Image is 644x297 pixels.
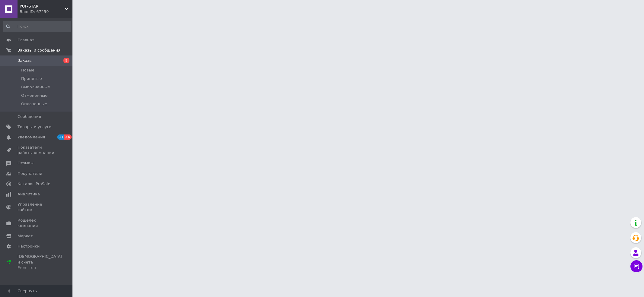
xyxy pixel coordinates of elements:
span: Аналитика [18,191,40,197]
span: Главная [18,37,34,43]
span: PUF-STAR [20,4,65,9]
span: 17 [57,134,64,140]
span: Уведомления [18,134,45,140]
span: Заказы [18,58,32,63]
span: Принятые [21,76,42,81]
span: Сообщения [18,114,41,119]
span: Каталог ProSale [18,181,50,187]
span: Кошелек компании [18,218,56,229]
span: Выполненные [21,84,50,90]
button: Чат с покупателем [630,260,642,272]
input: Поиск [3,21,71,32]
span: Отзывы [18,160,34,166]
span: Оплаченные [21,101,47,107]
span: 5 [63,58,69,63]
span: Настройки [18,244,40,249]
span: Отмененные [21,93,47,98]
div: Prom топ [18,265,62,270]
span: Заказы и сообщения [18,48,60,53]
span: Новые [21,68,34,73]
span: Покупатели [18,171,42,176]
span: Управление сайтом [18,202,56,213]
span: Маркет [18,233,33,239]
span: Показатели работы компании [18,145,56,156]
span: [DEMOGRAPHIC_DATA] и счета [18,254,62,270]
span: Товары и услуги [18,124,52,130]
span: 34 [64,134,71,140]
div: Ваш ID: 67259 [20,9,72,14]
